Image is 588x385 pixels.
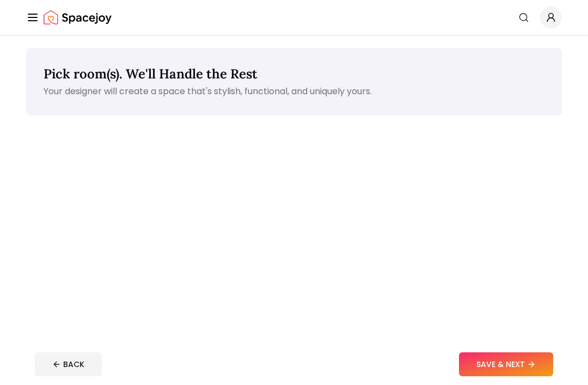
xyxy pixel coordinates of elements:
[459,352,553,376] button: SAVE & NEXT
[44,7,112,28] img: Spacejoy Logo
[44,85,544,98] p: Your designer will create a space that's stylish, functional, and uniquely yours.
[44,7,112,28] a: Spacejoy
[44,65,258,82] span: Pick room(s). We'll Handle the Rest
[35,352,102,376] button: BACK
